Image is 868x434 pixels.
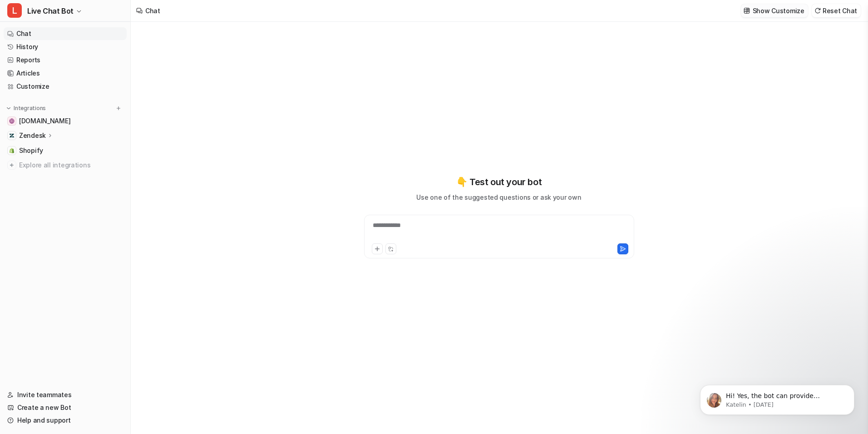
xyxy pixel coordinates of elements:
[4,144,127,157] a: ShopifyShopify
[115,105,122,111] img: menu_add.svg
[19,158,123,172] span: Explore all integrations
[19,146,43,155] span: Shopify
[19,116,70,126] span: [DOMAIN_NAME]
[686,366,868,429] iframe: Intercom notifications message
[9,148,15,153] img: Shopify
[4,389,127,401] a: Invite teammates
[4,67,127,80] a: Articles
[4,80,127,93] a: Customize
[456,175,542,189] p: 👇 Test out your bot
[744,7,750,14] img: customize
[812,4,861,17] button: Reset Chat
[9,133,15,138] img: Zendesk
[9,118,15,124] img: wovenwood.co.uk
[19,131,46,140] p: Zendesk
[4,27,127,40] a: Chat
[4,414,127,427] a: Help and support
[14,105,46,112] p: Integrations
[741,4,808,17] button: Show Customize
[5,105,12,111] img: expand menu
[4,104,49,113] button: Integrations
[753,6,804,15] p: Show Customize
[4,401,127,414] a: Create a new Bot
[4,40,127,53] a: History
[4,115,127,127] a: wovenwood.co.uk[DOMAIN_NAME]
[145,6,160,15] div: Chat
[7,3,22,18] span: L
[814,7,821,14] img: reset
[27,5,74,17] span: Live Chat Bot
[7,161,16,170] img: explore all integrations
[4,159,127,172] a: Explore all integrations
[416,192,581,202] p: Use one of the suggested questions or ask your own
[4,54,127,66] a: Reports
